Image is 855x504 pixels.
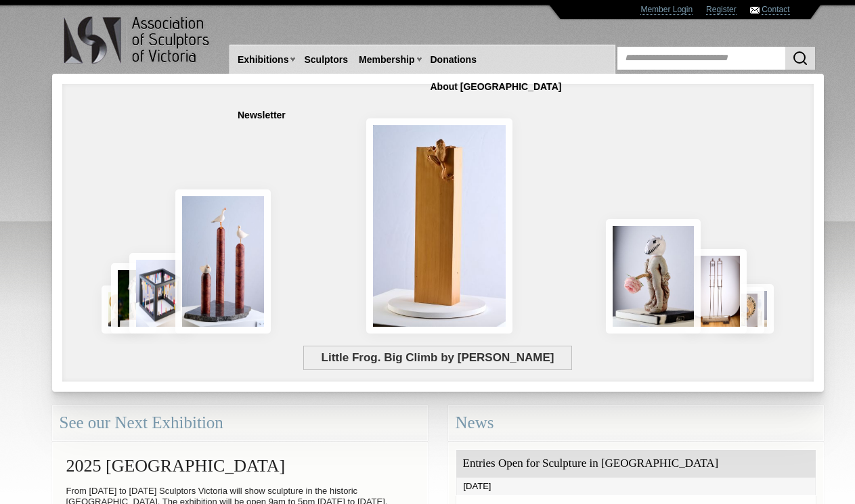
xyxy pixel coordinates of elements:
img: Search [792,50,808,66]
a: Sculptors [299,47,353,72]
div: See our Next Exhibition [52,405,428,441]
img: Little Frog. Big Climb [366,118,512,334]
a: Donations [425,47,482,72]
img: Waiting together for the Home coming [739,284,774,334]
img: Contact ASV [750,7,760,14]
img: Swingers [685,249,747,334]
a: Newsletter [232,103,291,128]
div: [DATE] [456,478,816,495]
a: Register [706,5,737,15]
div: News [448,405,824,441]
img: Let There Be Light [606,219,701,334]
div: Entries Open for Sculpture in [GEOGRAPHIC_DATA] [456,450,816,478]
a: Exhibitions [232,47,294,72]
h2: 2025 [GEOGRAPHIC_DATA] [60,449,420,482]
a: Member Login [640,5,693,15]
img: logo.png [63,14,212,67]
span: Little Frog. Big Climb by [PERSON_NAME] [303,346,572,370]
a: Contact [762,5,789,15]
img: Rising Tides [175,189,271,334]
a: Membership [353,47,420,72]
a: About [GEOGRAPHIC_DATA] [425,74,567,99]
